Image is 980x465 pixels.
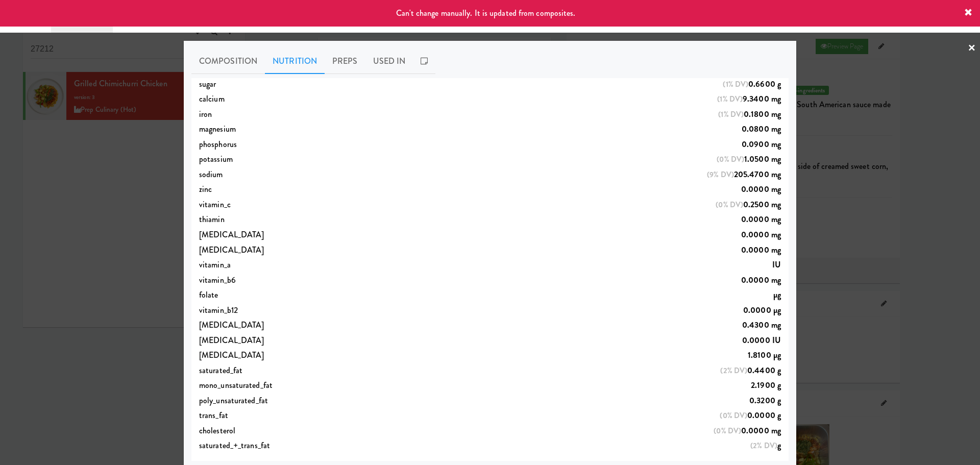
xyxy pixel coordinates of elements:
[968,33,976,64] a: ×
[707,169,734,180] span: (9% DV)
[714,426,741,436] span: (0% DV)
[744,108,781,120] span: 0.1800 mg
[199,289,218,301] span: folate
[741,274,781,286] span: 0.0000 mg
[365,48,413,74] a: Used In
[749,395,781,406] span: 0.3200 g
[748,78,781,90] span: 0.6600 g
[743,93,781,105] span: 9.3400 mg
[199,274,236,286] span: vitamin_b6
[199,304,238,316] span: vitamin_b12
[396,7,575,19] span: Can't change manually. It is updated from composites.
[773,289,781,301] span: µg
[199,153,233,165] span: potassium
[265,48,325,74] a: Nutrition
[199,259,231,271] span: vitamin_a
[742,334,781,346] span: 0.0000 IU
[199,93,225,105] span: calcium
[199,409,228,421] span: trans_fat
[199,213,225,225] span: thiamin
[772,259,781,271] span: IU
[723,79,748,90] span: (1% DV)
[199,439,270,451] span: saturated_+_trans_fat
[717,94,743,105] span: (1% DV)
[199,168,223,180] span: sodium
[744,153,781,165] span: 1.0500 mg
[199,395,268,406] span: poly_unsaturated_fat
[199,425,235,436] span: cholesterol
[199,199,231,210] span: vitamin_c
[199,364,242,376] span: saturated_fat
[742,123,781,135] span: 0.0800 mg
[741,229,781,240] span: 0.0000 mg
[750,440,777,451] span: (2% DV)
[720,365,747,376] span: (2% DV)
[199,244,264,256] span: [MEDICAL_DATA]
[747,409,781,421] span: 0.0000 g
[199,138,237,150] span: phosphorus
[718,109,744,120] span: (1% DV)
[741,213,781,225] span: 0.0000 mg
[717,154,744,165] span: (0% DV)
[199,349,264,361] span: [MEDICAL_DATA]
[199,78,216,90] span: sugar
[325,48,365,74] a: Preps
[199,379,273,391] span: mono_unsaturated_fat
[747,364,781,376] span: 0.4400 g
[720,410,747,421] span: (0% DV)
[748,349,781,361] span: 1.8100 µg
[743,304,781,316] span: 0.0000 µg
[199,319,264,331] span: [MEDICAL_DATA]
[742,138,781,150] span: 0.0900 mg
[199,183,212,195] span: zinc
[716,200,743,210] span: (0% DV)
[751,379,781,391] span: 2.1900 g
[743,199,781,210] span: 0.2500 mg
[199,229,264,240] span: [MEDICAL_DATA]
[777,439,781,451] span: g
[741,183,781,195] span: 0.0000 mg
[199,108,212,120] span: iron
[199,123,236,135] span: magnesium
[734,168,781,180] span: 205.4700 mg
[191,48,265,74] a: Composition
[742,319,781,331] span: 0.4300 mg
[741,244,781,256] span: 0.0000 mg
[199,334,264,346] span: [MEDICAL_DATA]
[741,425,781,436] span: 0.0000 mg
